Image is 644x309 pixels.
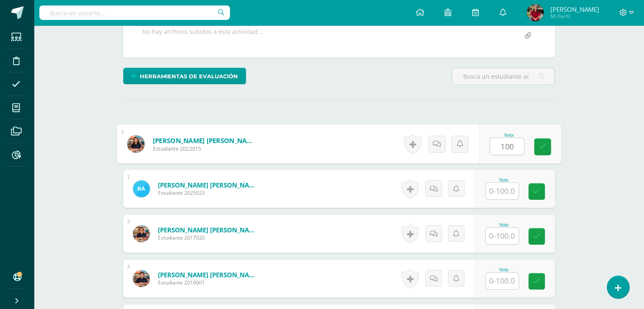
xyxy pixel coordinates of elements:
[158,234,260,241] span: Estudiante 2017020
[489,132,528,137] div: Nota
[485,178,522,182] div: Nota
[140,69,238,84] span: Herramientas de evaluación
[158,181,260,189] a: [PERSON_NAME] [PERSON_NAME]
[152,136,257,145] a: [PERSON_NAME] [PERSON_NAME]
[486,273,519,289] input: 0-100.0
[158,270,260,279] a: [PERSON_NAME] [PERSON_NAME]
[39,6,230,20] input: Busca un usuario...
[142,28,263,44] div: No hay archivos subidos a esta actividad...
[550,5,599,14] span: [PERSON_NAME]
[550,13,599,20] span: Mi Perfil
[133,180,150,197] img: 983d8eb092b570fcd3c7f2a9f4d708e9.png
[485,268,522,272] div: Nota
[152,145,257,152] span: Estudiante 2022015
[158,279,260,286] span: Estudiante 2016001
[158,189,260,196] span: Estudiante 2025023
[127,135,144,152] img: a2fff9e98c26315def6c8b7d4b31aef4.png
[133,270,150,287] img: 1f9f1ae30003dac5889fa85218727c0a.png
[486,228,519,244] input: 0-100.0
[490,138,524,155] input: 0-100.0
[452,68,554,85] input: Busca un estudiante aquí...
[485,223,522,227] div: Nota
[123,68,246,84] a: Herramientas de evaluación
[527,4,544,21] img: db05960aaf6b1e545792e2ab8cc01445.png
[133,225,150,242] img: ed0c7298fdce43a784d14dc8b05bd152.png
[486,183,519,199] input: 0-100.0
[158,226,260,234] a: [PERSON_NAME] [PERSON_NAME]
